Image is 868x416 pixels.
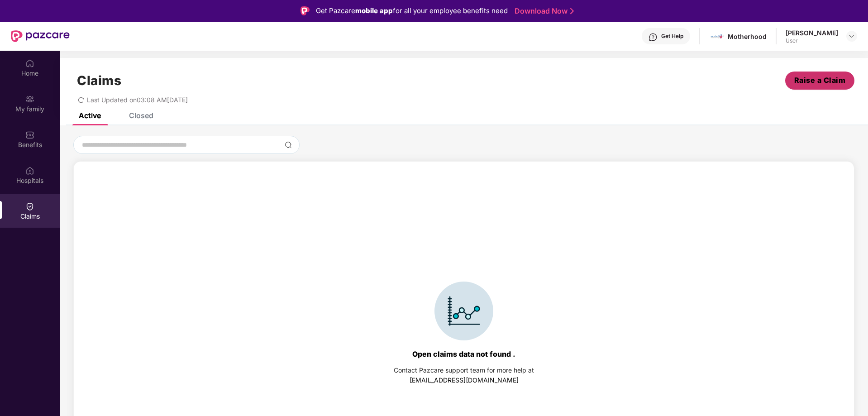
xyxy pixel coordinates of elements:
img: svg+xml;base64,PHN2ZyBpZD0iU2VhcmNoLTMyeDMyIiB4bWxucz0iaHR0cDovL3d3dy53My5vcmcvMjAwMC9zdmciIHdpZH... [285,141,292,148]
div: Contact Pazcare support team for more help at [394,365,534,375]
img: svg+xml;base64,PHN2ZyBpZD0iSWNvbl9DbGFpbSIgZGF0YS1uYW1lPSJJY29uIENsYWltIiB4bWxucz0iaHR0cDovL3d3dy... [434,282,493,340]
button: Raise a Claim [785,72,854,90]
div: Get Pazcare for all your employee benefits need [316,5,508,16]
img: svg+xml;base64,PHN2ZyBpZD0iSGVscC0zMngzMiIgeG1sbnM9Imh0dHA6Ly93d3cudzMub3JnLzIwMDAvc3ZnIiB3aWR0aD... [649,33,658,42]
h1: Claims [77,73,121,88]
img: svg+xml;base64,PHN2ZyBpZD0iRHJvcGRvd24tMzJ4MzIiIHhtbG5zPSJodHRwOi8vd3d3LnczLm9yZy8yMDAwL3N2ZyIgd2... [848,33,855,40]
a: [EMAIL_ADDRESS][DOMAIN_NAME] [410,376,519,384]
img: svg+xml;base64,PHN2ZyBpZD0iQmVuZWZpdHMiIHhtbG5zPSJodHRwOi8vd3d3LnczLm9yZy8yMDAwL3N2ZyIgd2lkdGg9Ij... [25,130,34,139]
div: Motherhood [728,32,767,41]
img: svg+xml;base64,PHN2ZyB3aWR0aD0iMjAiIGhlaWdodD0iMjAiIHZpZXdCb3g9IjAgMCAyMCAyMCIgZmlsbD0ibm9uZSIgeG... [25,95,34,104]
div: [PERSON_NAME] [786,29,838,37]
img: New Pazcare Logo [11,30,70,42]
div: Active [79,111,101,120]
a: Download Now [515,6,571,16]
img: svg+xml;base64,PHN2ZyBpZD0iSG9zcGl0YWxzIiB4bWxucz0iaHR0cDovL3d3dy53My5vcmcvMjAwMC9zdmciIHdpZHRoPS... [25,166,34,175]
strong: mobile app [355,6,393,15]
div: User [786,37,838,44]
img: motherhood%20_%20logo.png [711,30,724,43]
img: svg+xml;base64,PHN2ZyBpZD0iQ2xhaW0iIHhtbG5zPSJodHRwOi8vd3d3LnczLm9yZy8yMDAwL3N2ZyIgd2lkdGg9IjIwIi... [25,202,34,211]
div: Closed [129,111,153,120]
span: Raise a Claim [794,75,846,86]
span: Last Updated on 03:08 AM[DATE] [87,96,188,104]
span: redo [78,96,84,104]
img: svg+xml;base64,PHN2ZyBpZD0iSG9tZSIgeG1sbnM9Imh0dHA6Ly93d3cudzMub3JnLzIwMDAvc3ZnIiB3aWR0aD0iMjAiIG... [25,59,34,68]
img: Stroke [570,6,574,16]
div: Open claims data not found . [412,349,515,359]
div: Get Help [661,33,683,40]
img: Logo [300,6,310,15]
